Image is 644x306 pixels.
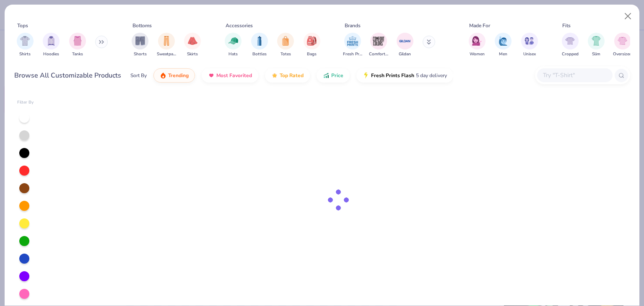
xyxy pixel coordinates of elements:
[69,33,86,57] button: filter button
[562,22,571,29] div: Fits
[184,33,201,57] button: filter button
[562,33,579,57] div: filter for Cropped
[399,51,411,57] span: Gildan
[132,22,152,29] div: Bottoms
[565,36,575,46] img: Cropped Image
[153,68,195,83] button: Trending
[271,72,278,79] img: TopRated.gif
[521,33,538,57] button: filter button
[542,70,607,80] input: Try "T-Shirt"
[252,51,267,57] span: Bottles
[343,33,362,57] button: filter button
[317,68,350,83] button: Price
[160,72,166,79] img: trending.gif
[277,33,294,57] div: filter for Totes
[521,33,538,57] div: filter for Unisex
[469,33,486,57] button: filter button
[307,51,317,57] span: Bags
[618,36,627,46] img: Oversized Image
[369,33,388,57] div: filter for Comfort Colors
[188,36,197,46] img: Skirts Image
[369,33,388,57] button: filter button
[132,33,148,57] div: filter for Shorts
[307,36,316,46] img: Bags Image
[592,51,600,57] span: Slim
[135,36,145,46] img: Shorts Image
[19,51,31,57] span: Shirts
[168,72,189,79] span: Trending
[304,33,320,57] div: filter for Bags
[363,72,369,79] img: flash.gif
[229,51,238,57] span: Hats
[562,51,579,57] span: Cropped
[369,51,388,57] span: Comfort Colors
[17,33,34,57] button: filter button
[20,36,30,46] img: Shirts Image
[371,72,414,79] span: Fresh Prints Flash
[132,33,148,57] button: filter button
[47,36,56,46] img: Hoodies Image
[69,33,86,57] div: filter for Tanks
[499,36,508,46] img: Men Image
[331,72,343,79] span: Price
[613,33,632,57] div: filter for Oversized
[620,8,636,24] button: Close
[525,36,534,46] img: Unisex Image
[277,33,294,57] button: filter button
[592,36,601,46] img: Slim Image
[470,51,485,57] span: Women
[265,68,310,83] button: Top Rated
[225,33,241,57] div: filter for Hats
[304,33,320,57] button: filter button
[472,36,482,46] img: Women Image
[130,72,147,79] div: Sort By
[43,33,60,57] div: filter for Hoodies
[499,51,507,57] span: Men
[216,72,252,79] span: Most Favorited
[613,51,632,57] span: Oversized
[255,36,264,46] img: Bottles Image
[343,33,362,57] div: filter for Fresh Prints
[202,68,258,83] button: Most Favorited
[399,35,411,47] img: Gildan Image
[43,33,60,57] button: filter button
[162,36,171,46] img: Sweatpants Image
[187,51,198,57] span: Skirts
[562,33,579,57] button: filter button
[157,33,176,57] button: filter button
[281,36,290,46] img: Totes Image
[229,36,238,46] img: Hats Image
[208,72,215,79] img: most_fav.gif
[495,33,512,57] div: filter for Men
[157,33,176,57] div: filter for Sweatpants
[17,22,28,29] div: Tops
[17,33,34,57] div: filter for Shirts
[225,33,241,57] button: filter button
[280,51,291,57] span: Totes
[251,33,268,57] div: filter for Bottles
[588,33,605,57] div: filter for Slim
[523,51,536,57] span: Unisex
[134,51,147,57] span: Shorts
[416,71,447,80] span: 5 day delivery
[73,36,82,46] img: Tanks Image
[17,99,34,106] div: Filter By
[343,51,362,57] span: Fresh Prints
[345,22,361,29] div: Brands
[613,33,632,57] button: filter button
[495,33,512,57] button: filter button
[184,33,201,57] div: filter for Skirts
[72,51,83,57] span: Tanks
[372,35,385,47] img: Comfort Colors Image
[226,22,253,29] div: Accessories
[588,33,605,57] button: filter button
[157,51,176,57] span: Sweatpants
[356,68,453,83] button: Fresh Prints Flash5 day delivery
[346,35,359,47] img: Fresh Prints Image
[397,33,413,57] button: filter button
[469,33,486,57] div: filter for Women
[469,22,490,29] div: Made For
[397,33,413,57] div: filter for Gildan
[14,70,121,80] div: Browse All Customizable Products
[251,33,268,57] button: filter button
